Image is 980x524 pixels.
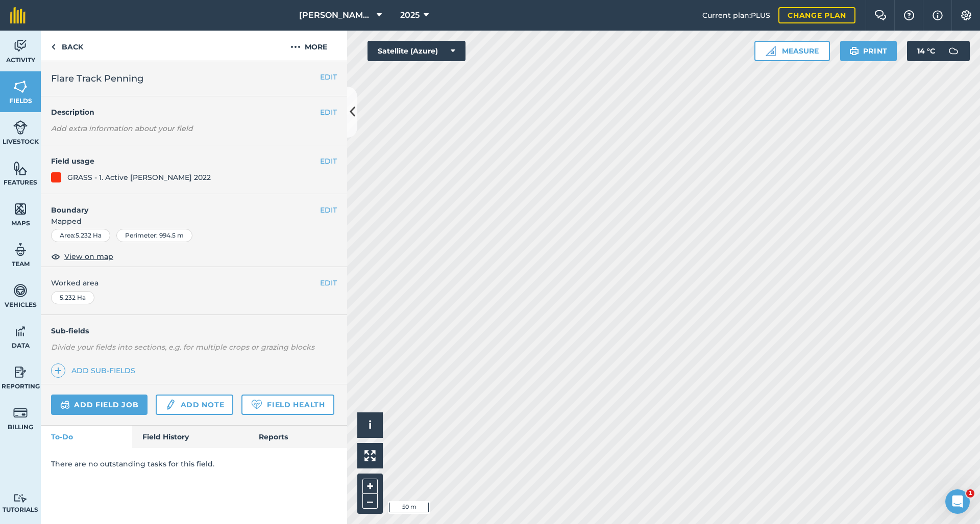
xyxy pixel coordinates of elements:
span: Mapped [41,216,347,227]
button: EDIT [320,107,337,118]
span: View on map [64,251,113,262]
span: 1 [966,489,974,497]
button: EDIT [320,204,337,216]
div: Area : 5.232 Ha [51,229,110,242]
button: EDIT [320,155,337,167]
span: Worked area [51,277,337,289]
img: svg+xml;base64,PHN2ZyB4bWxucz0iaHR0cDovL3d3dy53My5vcmcvMjAwMC9zdmciIHdpZHRoPSI5IiBoZWlnaHQ9IjI0Ii... [51,41,56,53]
img: svg+xml;base64,PHN2ZyB4bWxucz0iaHR0cDovL3d3dy53My5vcmcvMjAwMC9zdmciIHdpZHRoPSIyMCIgaGVpZ2h0PSIyNC... [290,41,301,53]
div: Perimeter : 994.5 m [116,229,192,242]
img: svg+xml;base64,PD94bWwgdmVyc2lvbj0iMS4wIiBlbmNvZGluZz0idXRmLTgiPz4KPCEtLSBHZW5lcmF0b3I6IEFkb2JlIE... [13,324,28,339]
img: svg+xml;base64,PD94bWwgdmVyc2lvbj0iMS4wIiBlbmNvZGluZz0idXRmLTgiPz4KPCEtLSBHZW5lcmF0b3I6IEFkb2JlIE... [165,399,176,411]
span: 2025 [400,9,420,21]
img: Ruler icon [766,46,776,56]
img: svg+xml;base64,PD94bWwgdmVyc2lvbj0iMS4wIiBlbmNvZGluZz0idXRmLTgiPz4KPCEtLSBHZW5lcmF0b3I6IEFkb2JlIE... [943,41,964,61]
img: svg+xml;base64,PHN2ZyB4bWxucz0iaHR0cDovL3d3dy53My5vcmcvMjAwMC9zdmciIHdpZHRoPSI1NiIgaGVpZ2h0PSI2MC... [13,79,28,94]
img: svg+xml;base64,PHN2ZyB4bWxucz0iaHR0cDovL3d3dy53My5vcmcvMjAwMC9zdmciIHdpZHRoPSI1NiIgaGVpZ2h0PSI2MC... [13,201,28,217]
span: Current plan : PLUS [702,10,770,21]
button: View on map [51,250,113,263]
h4: Boundary [41,194,320,216]
img: svg+xml;base64,PD94bWwgdmVyc2lvbj0iMS4wIiBlbmNvZGluZz0idXRmLTgiPz4KPCEtLSBHZW5lcmF0b3I6IEFkb2JlIE... [13,120,28,135]
img: A cog icon [960,10,972,20]
div: GRASS - 1. Active [PERSON_NAME] 2022 [67,172,211,183]
a: Field History [132,426,248,448]
a: Add note [156,395,233,415]
button: EDIT [320,277,337,289]
img: svg+xml;base64,PD94bWwgdmVyc2lvbj0iMS4wIiBlbmNvZGluZz0idXRmLTgiPz4KPCEtLSBHZW5lcmF0b3I6IEFkb2JlIE... [13,405,28,421]
button: EDIT [320,71,337,83]
a: Change plan [778,7,855,23]
h4: Description [51,107,337,118]
img: svg+xml;base64,PHN2ZyB4bWxucz0iaHR0cDovL3d3dy53My5vcmcvMjAwMC9zdmciIHdpZHRoPSI1NiIgaGVpZ2h0PSI2MC... [13,161,28,176]
a: Add field job [51,395,148,415]
h4: Sub-fields [41,325,347,336]
button: i [357,412,383,438]
h4: Field usage [51,155,320,167]
iframe: Intercom live chat [945,489,970,514]
img: svg+xml;base64,PHN2ZyB4bWxucz0iaHR0cDovL3d3dy53My5vcmcvMjAwMC9zdmciIHdpZHRoPSIxNyIgaGVpZ2h0PSIxNy... [933,9,943,21]
a: Field Health [241,395,334,415]
em: Divide your fields into sections, e.g. for multiple crops or grazing blocks [51,343,314,352]
button: Satellite (Azure) [367,41,465,61]
a: Reports [249,426,347,448]
span: Flare Track Penning [51,71,143,86]
img: svg+xml;base64,PD94bWwgdmVyc2lvbj0iMS4wIiBlbmNvZGluZz0idXRmLTgiPz4KPCEtLSBHZW5lcmF0b3I6IEFkb2JlIE... [13,493,28,503]
img: svg+xml;base64,PD94bWwgdmVyc2lvbj0iMS4wIiBlbmNvZGluZz0idXRmLTgiPz4KPCEtLSBHZW5lcmF0b3I6IEFkb2JlIE... [13,283,28,298]
button: Print [840,41,897,61]
img: svg+xml;base64,PD94bWwgdmVyc2lvbj0iMS4wIiBlbmNvZGluZz0idXRmLTgiPz4KPCEtLSBHZW5lcmF0b3I6IEFkb2JlIE... [13,364,28,380]
img: A question mark icon [903,10,915,20]
a: Back [41,31,93,61]
span: 14 ° C [917,41,935,61]
img: svg+xml;base64,PD94bWwgdmVyc2lvbj0iMS4wIiBlbmNvZGluZz0idXRmLTgiPz4KPCEtLSBHZW5lcmF0b3I6IEFkb2JlIE... [13,242,28,257]
a: Add sub-fields [51,363,139,378]
button: – [362,494,378,509]
span: [PERSON_NAME] Cross [299,9,373,21]
em: Add extra information about your field [51,124,193,133]
button: Measure [754,41,830,61]
button: + [362,479,378,494]
a: To-Do [41,426,132,448]
img: Two speech bubbles overlapping with the left bubble in the forefront [874,10,887,20]
img: svg+xml;base64,PHN2ZyB4bWxucz0iaHR0cDovL3d3dy53My5vcmcvMjAwMC9zdmciIHdpZHRoPSIxOCIgaGVpZ2h0PSIyNC... [51,250,60,263]
img: svg+xml;base64,PHN2ZyB4bWxucz0iaHR0cDovL3d3dy53My5vcmcvMjAwMC9zdmciIHdpZHRoPSIxOSIgaGVpZ2h0PSIyNC... [849,45,859,57]
img: svg+xml;base64,PD94bWwgdmVyc2lvbj0iMS4wIiBlbmNvZGluZz0idXRmLTgiPz4KPCEtLSBHZW5lcmF0b3I6IEFkb2JlIE... [60,399,70,411]
span: i [369,418,372,431]
img: Four arrows, one pointing top left, one top right, one bottom right and the last bottom left [364,450,376,461]
div: 5.232 Ha [51,291,94,304]
img: svg+xml;base64,PHN2ZyB4bWxucz0iaHR0cDovL3d3dy53My5vcmcvMjAwMC9zdmciIHdpZHRoPSIxNCIgaGVpZ2h0PSIyNC... [55,364,62,377]
img: svg+xml;base64,PD94bWwgdmVyc2lvbj0iMS4wIiBlbmNvZGluZz0idXRmLTgiPz4KPCEtLSBHZW5lcmF0b3I6IEFkb2JlIE... [13,38,28,54]
button: 14 °C [907,41,970,61]
button: More [271,31,347,61]
img: fieldmargin Logo [10,7,26,23]
p: There are no outstanding tasks for this field. [51,458,337,469]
